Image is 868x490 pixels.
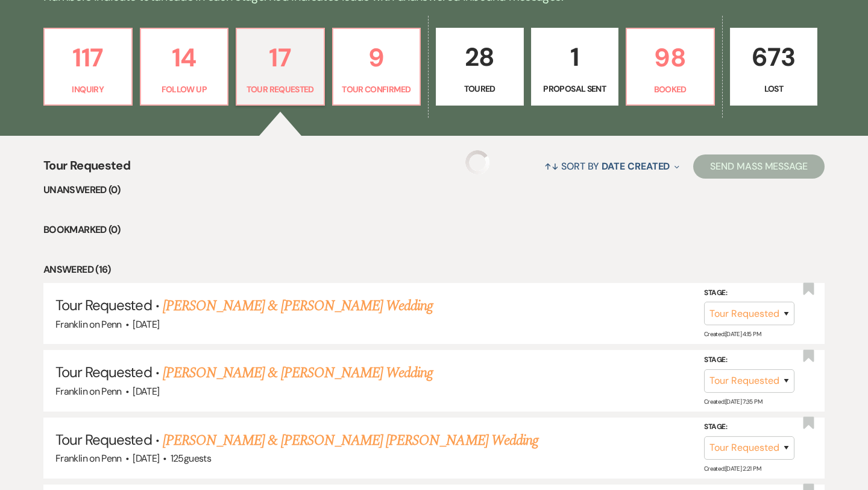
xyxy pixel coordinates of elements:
span: [DATE] [133,385,159,398]
span: Tour Requested [55,296,152,314]
a: [PERSON_NAME] & [PERSON_NAME] Wedding [163,362,433,384]
p: Toured [444,82,516,95]
li: Unanswered (0) [43,182,825,198]
p: Lost [738,82,810,95]
span: Franklin on Penn [55,452,122,465]
p: 98 [634,37,706,78]
p: Follow Up [148,83,221,96]
p: Tour Requested [244,83,316,96]
span: Tour Requested [55,363,152,381]
span: Created: [DATE] 4:15 PM [704,330,761,338]
p: 9 [341,37,413,78]
span: [DATE] [133,452,159,465]
label: Stage: [704,287,794,300]
p: 28 [444,37,516,77]
a: 117Inquiry [43,28,133,106]
span: Tour Requested [55,430,152,449]
p: Booked [634,83,706,96]
p: Tour Confirmed [341,83,413,96]
a: [PERSON_NAME] & [PERSON_NAME] Wedding [163,295,433,317]
a: 9Tour Confirmed [332,28,421,106]
span: ↑↓ [544,160,559,173]
p: 117 [52,37,124,78]
span: Franklin on Penn [55,318,122,331]
li: Bookmarked (0) [43,222,825,238]
p: 17 [244,37,316,78]
p: Inquiry [52,83,124,96]
span: Created: [DATE] 7:35 PM [704,398,762,406]
a: 98Booked [626,28,715,106]
span: Date Created [602,160,670,173]
img: loading spinner [465,150,489,174]
span: [DATE] [133,318,159,331]
a: 673Lost [730,28,818,106]
p: 14 [148,37,221,78]
label: Stage: [704,421,794,434]
a: 1Proposal Sent [531,28,619,106]
span: Franklin on Penn [55,385,122,398]
p: 673 [738,37,810,77]
li: Answered (16) [43,262,825,278]
a: 14Follow Up [140,28,229,106]
button: Sort By Date Created [539,150,684,182]
a: 28Toured [436,28,524,106]
a: 17Tour Requested [236,28,325,106]
span: Created: [DATE] 2:21 PM [704,465,761,472]
label: Stage: [704,354,794,367]
span: Tour Requested [43,156,130,182]
a: [PERSON_NAME] & [PERSON_NAME] [PERSON_NAME] Wedding [163,430,538,451]
span: 125 guests [171,452,211,465]
p: 1 [539,37,611,77]
p: Proposal Sent [539,82,611,95]
button: Send Mass Message [693,154,825,179]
